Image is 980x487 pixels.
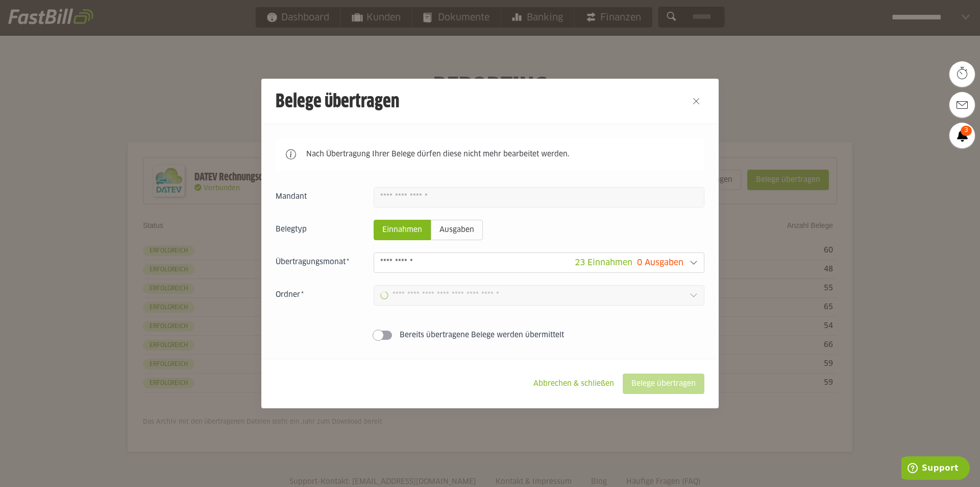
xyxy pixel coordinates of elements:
iframe: Öffnet ein Widget, in dem Sie weitere Informationen finden [901,456,970,482]
sl-button: Abbrechen & schließen [525,374,623,394]
span: 0 Ausgaben [637,259,683,267]
a: 3 [949,123,975,148]
sl-radio-button: Ausgaben [431,220,483,240]
sl-button: Belege übertragen [623,374,704,394]
span: 23 Einnahmen [575,259,632,267]
sl-switch: Bereits übertragene Belege werden übermittelt [276,330,704,340]
span: 3 [961,126,972,136]
sl-radio-button: Einnahmen [374,220,431,240]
